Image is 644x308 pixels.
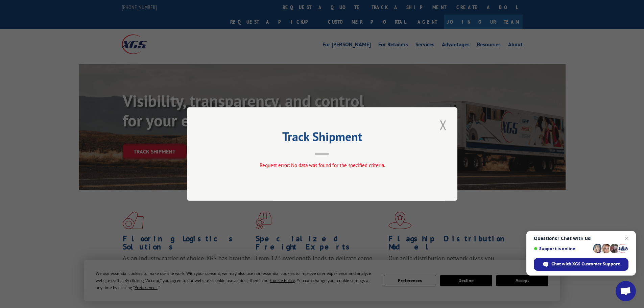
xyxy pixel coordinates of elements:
span: Chat with XGS Customer Support [551,261,620,267]
button: Close modal [437,116,449,134]
span: Questions? Chat with us! [534,236,628,241]
span: Support is online [534,246,591,251]
h2: Track Shipment [221,132,424,145]
span: Chat with XGS Customer Support [534,258,628,271]
a: Open chat [616,281,636,301]
span: Request error: No data was found for the specified criteria. [259,162,385,168]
